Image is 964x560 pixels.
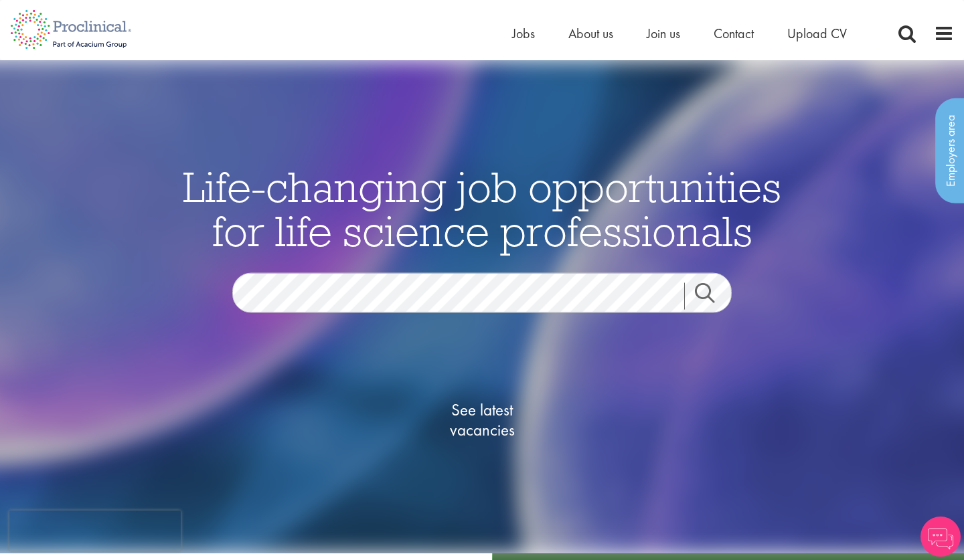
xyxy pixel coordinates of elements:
iframe: reCAPTCHA [9,510,181,551]
a: About us [568,25,613,42]
span: Life-changing job opportunities for life science professionals [183,160,781,258]
a: Jobs [512,25,535,42]
a: Join us [647,25,680,42]
a: Job search submit button [684,283,742,310]
img: Chatbot [920,517,961,557]
span: See latest vacancies [415,400,549,440]
a: See latestvacancies [415,347,549,494]
a: Upload CV [787,25,847,42]
a: Contact [714,25,754,42]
